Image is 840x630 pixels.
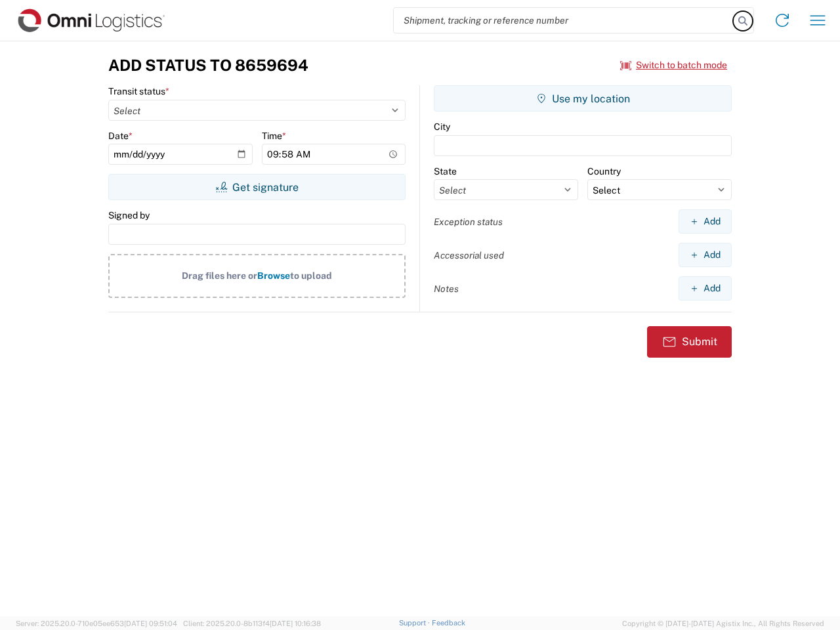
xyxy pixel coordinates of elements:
[399,619,432,627] a: Support
[124,619,177,627] span: [DATE] 09:51:04
[183,619,321,627] span: Client: 2025.20.0-8b113f4
[108,209,150,221] label: Signed by
[182,270,257,281] span: Drag files here or
[257,270,290,281] span: Browse
[622,618,824,629] span: Copyright © [DATE]-[DATE] Agistix Inc., All Rights Reserved
[620,54,727,76] button: Switch to batch mode
[434,85,732,112] button: Use my location
[108,174,406,200] button: Get signature
[679,243,732,267] button: Add
[587,165,621,177] label: Country
[679,276,732,301] button: Add
[434,121,450,133] label: City
[108,56,308,75] h3: Add Status to 8659694
[679,209,732,234] button: Add
[647,326,732,358] button: Submit
[108,85,169,97] label: Transit status
[432,619,465,627] a: Feedback
[434,216,503,228] label: Exception status
[434,283,459,295] label: Notes
[262,130,286,142] label: Time
[434,249,504,261] label: Accessorial used
[434,165,457,177] label: State
[108,130,133,142] label: Date
[270,619,321,627] span: [DATE] 10:16:38
[394,8,734,33] input: Shipment, tracking or reference number
[16,619,177,627] span: Server: 2025.20.0-710e05ee653
[290,270,332,281] span: to upload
